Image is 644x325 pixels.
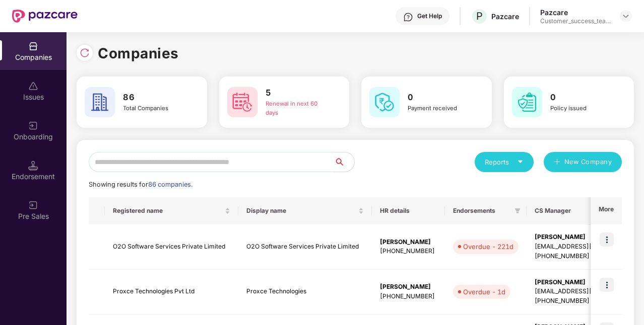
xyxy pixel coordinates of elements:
h3: 0 [550,91,613,104]
img: icon [600,232,614,247]
span: New Company [564,157,612,167]
h3: 0 [408,91,471,104]
div: Pazcare [540,8,611,17]
div: Overdue - 1d [463,287,505,297]
img: svg+xml;base64,PHN2ZyB3aWR0aD0iMjAiIGhlaWdodD0iMjAiIHZpZXdCb3g9IjAgMCAyMCAyMCIgZmlsbD0ibm9uZSIgeG... [28,121,38,131]
span: caret-down [517,158,524,165]
th: Registered name [105,197,238,224]
div: [PHONE_NUMBER] [380,292,437,301]
h1: Companies [98,42,179,64]
img: New Pazcare Logo [12,10,78,23]
th: More [591,197,622,224]
img: svg+xml;base64,PHN2ZyB4bWxucz0iaHR0cDovL3d3dy53My5vcmcvMjAwMC9zdmciIHdpZHRoPSI2MCIgaGVpZ2h0PSI2MC... [85,87,115,117]
span: Registered name [113,207,223,215]
img: svg+xml;base64,PHN2ZyBpZD0iUmVsb2FkLTMyeDMyIiB4bWxucz0iaHR0cDovL3d3dy53My5vcmcvMjAwMC9zdmciIHdpZH... [80,48,90,58]
span: filter [512,205,523,217]
img: svg+xml;base64,PHN2ZyB3aWR0aD0iMjAiIGhlaWdodD0iMjAiIHZpZXdCb3g9IjAgMCAyMCAyMCIgZmlsbD0ibm9uZSIgeG... [28,200,38,210]
td: Proxce Technologies [238,270,372,315]
span: Endorsements [453,207,510,215]
button: plusNew Company [544,152,622,172]
td: O2O Software Services Private Limited [105,224,238,270]
div: Total Companies [123,104,186,113]
img: svg+xml;base64,PHN2ZyB4bWxucz0iaHR0cDovL3d3dy53My5vcmcvMjAwMC9zdmciIHdpZHRoPSI2MCIgaGVpZ2h0PSI2MC... [512,87,542,117]
img: svg+xml;base64,PHN2ZyB4bWxucz0iaHR0cDovL3d3dy53My5vcmcvMjAwMC9zdmciIHdpZHRoPSI2MCIgaGVpZ2h0PSI2MC... [369,87,400,117]
div: Renewal in next 60 days [266,100,329,118]
img: svg+xml;base64,PHN2ZyB4bWxucz0iaHR0cDovL3d3dy53My5vcmcvMjAwMC9zdmciIHdpZHRoPSI2MCIgaGVpZ2h0PSI2MC... [227,87,257,117]
button: search [334,152,355,172]
td: Proxce Technologies Pvt Ltd [105,270,238,315]
span: plus [554,158,560,167]
div: Reports [485,157,524,167]
div: Overdue - 221d [463,241,513,252]
div: Payment received [408,104,471,113]
span: Display name [246,207,356,215]
span: P [476,10,483,22]
img: svg+xml;base64,PHN2ZyBpZD0iQ29tcGFuaWVzIiB4bWxucz0iaHR0cDovL3d3dy53My5vcmcvMjAwMC9zdmciIHdpZHRoPS... [28,41,38,51]
th: HR details [372,197,445,224]
span: 86 companies. [148,181,192,188]
div: [PERSON_NAME] [380,282,437,292]
div: [PHONE_NUMBER] [380,247,437,256]
img: svg+xml;base64,PHN2ZyBpZD0iSGVscC0zMngzMiIgeG1sbnM9Imh0dHA6Ly93d3cudzMub3JnLzIwMDAvc3ZnIiB3aWR0aD... [403,12,413,22]
span: search [334,158,354,166]
h3: 5 [266,87,329,100]
img: svg+xml;base64,PHN2ZyBpZD0iSXNzdWVzX2Rpc2FibGVkIiB4bWxucz0iaHR0cDovL3d3dy53My5vcmcvMjAwMC9zdmciIH... [28,81,38,91]
div: Customer_success_team_lead [540,17,611,25]
th: Display name [238,197,372,224]
span: Showing results for [89,181,192,188]
div: Policy issued [550,104,613,113]
div: Get Help [417,12,442,20]
img: icon [600,278,614,292]
div: Pazcare [491,12,519,21]
img: svg+xml;base64,PHN2ZyBpZD0iRHJvcGRvd24tMzJ4MzIiIHhtbG5zPSJodHRwOi8vd3d3LnczLm9yZy8yMDAwL3N2ZyIgd2... [622,12,630,20]
div: [PERSON_NAME] [380,237,437,247]
td: O2O Software Services Private Limited [238,224,372,270]
h3: 86 [123,91,186,104]
span: filter [514,208,521,214]
img: svg+xml;base64,PHN2ZyB3aWR0aD0iMTQuNSIgaGVpZ2h0PSIxNC41IiB2aWV3Qm94PSIwIDAgMTYgMTYiIGZpbGw9Im5vbm... [28,160,38,171]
